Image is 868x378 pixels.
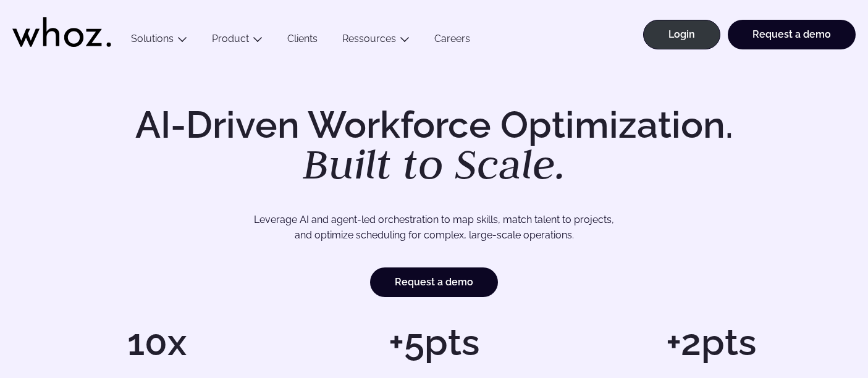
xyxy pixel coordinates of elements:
[370,267,498,297] a: Request a demo
[301,324,566,361] h1: +5pts
[118,106,751,185] h1: AI-Driven Workforce Optimization.
[579,324,843,361] h1: +2pts
[200,33,275,49] button: Product
[342,33,396,44] a: Ressources
[643,20,720,49] a: Login
[212,33,249,44] a: Product
[728,20,856,49] a: Request a demo
[303,136,566,191] em: Built to Scale.
[65,212,803,243] p: Leverage AI and agent-led orchestration to map skills, match talent to projects, and optimize sch...
[275,33,330,49] a: Clients
[330,33,422,49] button: Ressources
[119,33,200,49] button: Solutions
[422,33,482,49] a: Careers
[25,324,289,361] h1: 10x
